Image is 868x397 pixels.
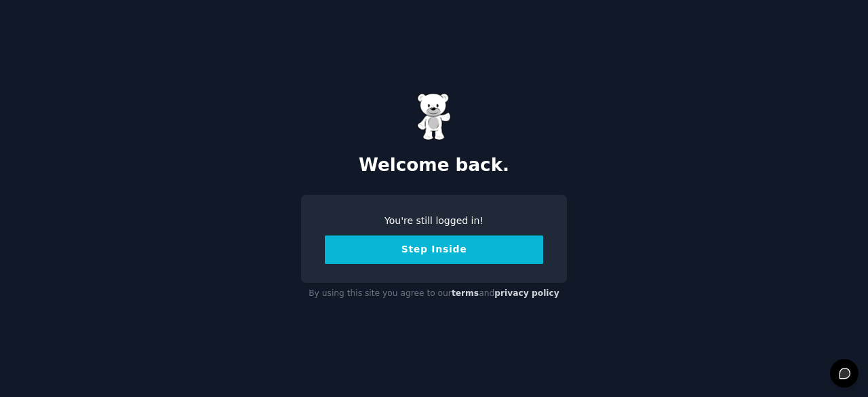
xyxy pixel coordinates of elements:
[325,244,543,254] a: Step Inside
[301,283,567,305] div: By using this site you agree to our and
[494,288,559,298] a: privacy policy
[301,155,567,176] h2: Welcome back.
[417,93,451,140] img: Gummy Bear
[452,288,479,298] a: terms
[325,214,543,228] div: You're still logged in!
[325,235,543,264] button: Step Inside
